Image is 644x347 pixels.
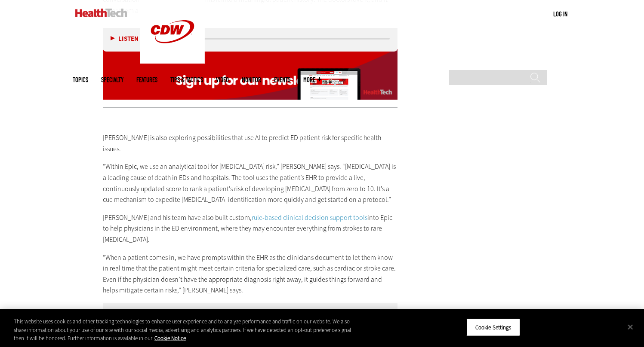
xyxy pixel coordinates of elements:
div: This website uses cookies and other tracking technologies to enhance user experience and to analy... [14,317,354,343]
a: rule-based clinical decision support tools [252,213,367,222]
a: MonITor [242,76,261,83]
span: Specialty [101,76,123,83]
a: Events [274,76,290,83]
a: Features [136,76,157,83]
p: “When a patient comes in, we have prompts within the EHR as the clinicians document to let them k... [103,252,398,296]
p: [PERSON_NAME] and his team have also built custom, into Epic to help physicians in the ED environ... [103,212,398,245]
div: User menu [553,9,567,18]
a: More information about your privacy [154,335,186,342]
span: More [303,76,321,83]
img: Home [75,9,127,17]
a: CDW [140,57,205,66]
a: Log in [553,10,567,18]
button: Cookie Settings [466,318,520,336]
button: Close [621,317,640,336]
p: [PERSON_NAME] is also exploring possibilities that use AI to predict ED patient risk for specific... [103,132,398,154]
span: Topics [73,76,88,83]
a: Tips & Tactics [170,76,203,83]
p: “Within Epic, we use an analytical tool for [MEDICAL_DATA] risk,” [PERSON_NAME] says. “[MEDICAL_D... [103,161,398,205]
a: Video [216,76,229,83]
